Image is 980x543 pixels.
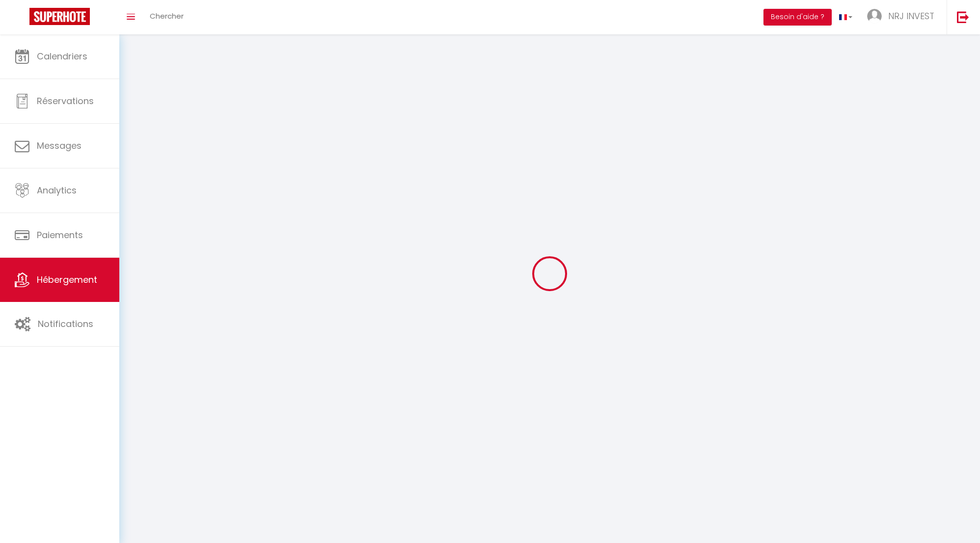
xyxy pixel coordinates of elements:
button: Besoin d'aide ? [763,9,832,26]
span: Réservations [37,95,94,107]
span: Chercher [150,11,184,21]
span: Messages [37,139,82,152]
span: Analytics [37,184,77,196]
span: Paiements [37,229,83,241]
span: Hébergement [37,273,97,286]
img: Super Booking [29,8,90,25]
span: NRJ INVEST [888,10,934,22]
img: ... [867,9,882,24]
img: logout [957,11,969,23]
button: Ouvrir le widget de chat LiveChat [8,4,37,33]
span: Notifications [38,318,93,330]
span: Calendriers [37,50,87,62]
